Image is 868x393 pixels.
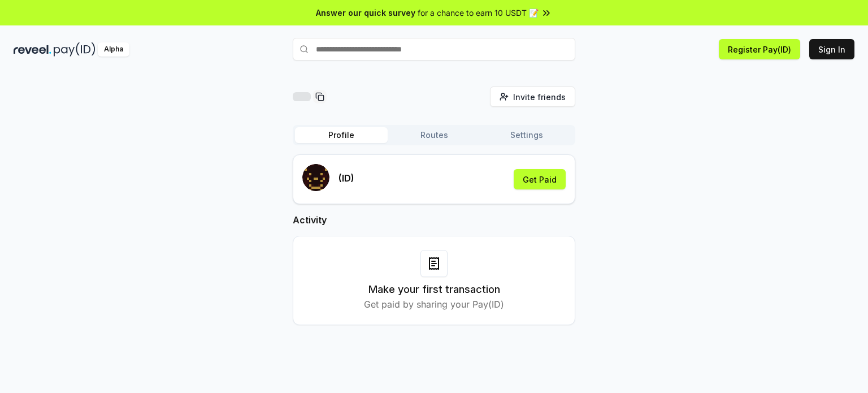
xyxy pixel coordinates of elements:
[514,169,566,189] button: Get Paid
[809,39,854,59] button: Sign In
[98,42,129,57] div: Alpha
[295,127,388,143] button: Profile
[364,297,504,311] p: Get paid by sharing your Pay(ID)
[54,42,96,57] img: pay_id
[368,282,500,297] h3: Make your first transaction
[338,171,354,185] p: (ID)
[14,42,51,57] img: reveel_dark
[480,127,573,143] button: Settings
[513,91,566,103] span: Invite friends
[293,213,575,227] h2: Activity
[719,39,800,59] button: Register Pay(ID)
[316,7,415,19] span: Answer our quick survey
[388,127,480,143] button: Routes
[418,7,539,19] span: for a chance to earn 10 USDT 📝
[490,87,575,107] button: Invite friends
